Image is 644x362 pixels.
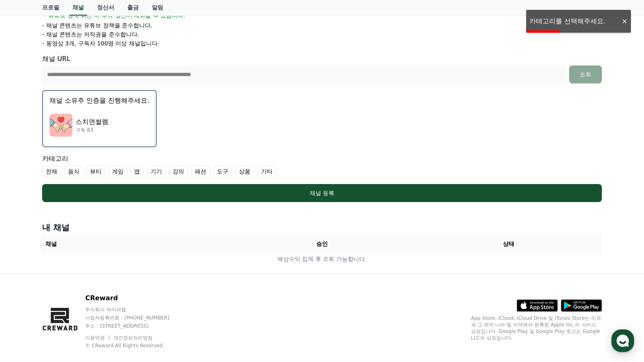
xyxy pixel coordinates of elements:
[54,259,106,280] a: 대화
[572,70,599,79] div: 조회
[75,272,85,279] span: 대화
[131,165,144,178] label: 앱
[42,236,229,252] th: 채널
[85,293,185,303] p: CReward
[191,165,210,178] label: 패션
[257,165,276,178] label: 기타
[59,189,585,197] div: 채널 등록
[235,165,254,178] label: 상품
[229,236,415,252] th: 승인
[42,90,157,147] button: 채널 소유주 인증을 진행해주세요. 스치면썰렘 스치면썰렘 구독 63
[471,315,602,341] p: App Store, iCloud, iCloud Drive 및 iTunes Store는 미국과 그 밖의 나라 및 지역에서 등록된 Apple Inc.의 서비스 상표입니다. Goo...
[126,272,136,278] span: 설정
[86,165,105,178] label: 뷰티
[42,165,61,178] label: 전체
[106,259,157,280] a: 설정
[85,306,185,313] p: 주식회사 와이피랩
[50,96,149,106] p: 채널 소유주 인증을 진행해주세요.
[42,252,602,267] td: 예상수익 집계 후 조회 가능합니다.
[76,117,108,127] p: 스치면썰렘
[169,165,188,178] label: 강의
[85,335,111,341] a: 이용약관
[108,165,127,178] label: 게임
[569,65,602,83] button: 조회
[42,222,602,233] h4: 내 채널
[2,259,54,280] a: 홈
[42,154,602,178] div: 카테고리
[85,342,185,349] p: © CReward All Rights Reserved.
[64,165,83,178] label: 음식
[42,30,139,38] p: - 채널 콘텐츠는 저작권을 준수합니다.
[26,272,31,278] span: 홈
[42,39,159,47] p: - 동영상 3개, 구독자 100명 이상 채널입니다.
[50,114,72,137] img: 스치면썰렘
[42,54,602,83] div: 채널 URL
[113,335,153,341] a: 개인정보처리방침
[42,184,602,202] button: 채널 등록
[85,315,185,321] p: 사업자등록번호 : [PHONE_NUMBER]
[76,127,108,133] p: 구독 63
[42,21,153,29] p: - 채널 콘텐츠는 유튜브 정책을 준수합니다.
[415,236,602,252] th: 상태
[213,165,232,178] label: 도구
[85,323,185,329] p: 주소 : [STREET_ADDRESS]
[147,165,166,178] label: 기기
